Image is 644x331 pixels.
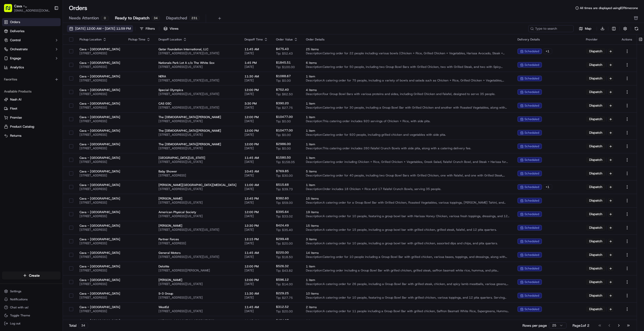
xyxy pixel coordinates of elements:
[586,211,606,217] button: Dispatch
[245,102,268,106] span: 3:30 PM
[306,156,509,160] span: 1 item
[10,106,17,111] span: Fleet
[306,129,509,133] span: 1 item
[245,169,268,173] span: 10:45 AM
[158,47,236,51] span: Qatar Foundation International, LLC
[306,187,509,191] span: Description: Order includes 18 Chicken + Rice and 17 Falafel Crunch Bowls, serving 35 people.
[158,119,236,123] span: [STREET_ADDRESS][US_STATE]
[306,201,509,205] span: Description: A catering order for a Group Bowl Bar with Grilled Chicken, Roasted Vegetables, vari...
[43,91,44,96] span: •
[189,16,200,20] div: 231
[586,130,606,136] button: Dispatch
[2,132,61,140] button: Returns
[10,97,21,102] span: Nash AI
[10,124,34,129] span: Product Catalog
[276,119,291,123] span: Tip: $0.00
[525,212,539,216] span: scheduled
[2,312,61,319] button: Toggle Theme
[4,124,59,129] a: Product Catalog
[13,32,91,38] input: Got a question? Start typing here...
[306,173,509,177] span: Description: Catering order for 40 people, including two Group Bowl Bars with Grilled Chicken, on...
[245,74,268,78] span: 11:30 AM
[245,201,268,205] span: [DATE]
[158,102,236,106] span: CAS GSC
[306,65,509,69] span: Description: Catering order for 50 people, including two Group Bowl Bars with Grilled Chicken, tw...
[585,26,591,31] span: Map
[79,214,120,218] span: [STREET_ADDRESS]
[10,29,24,33] span: Deliveries
[79,241,120,245] span: [STREET_ADDRESS]
[586,198,606,204] button: Dispatch
[5,48,14,57] img: 1736555255976-a54dd68f-1ca7-489b-9aae-adbdc363a1c4
[79,201,120,205] span: [STREET_ADDRESS]
[306,183,509,187] span: 1 item
[79,61,120,65] span: Cava - [GEOGRAPHIC_DATA]
[158,92,236,96] span: [STREET_ADDRESS][US_STATE][US_STATE]
[2,63,61,71] a: Analytics
[5,20,92,28] p: Welcome 👋
[79,92,120,96] span: [STREET_ADDRESS]
[50,125,61,128] span: Pylon
[151,16,160,20] div: 34
[586,306,606,312] button: Dispatch
[79,210,120,214] span: Cava - [GEOGRAPHIC_DATA]
[306,142,509,146] span: 1 item
[4,106,59,111] a: Fleet
[276,106,293,110] span: Tip: $27.75
[170,26,178,31] span: Views
[245,183,268,187] span: 11:00 AM
[276,79,291,83] span: Tip: $0.00
[10,65,24,70] span: Analytics
[276,133,291,137] span: Tip: $0.00
[306,160,509,164] span: Description: Catering order including Chicken + Rice, Grilled Chicken + Vegetables, Greek Salad, ...
[16,91,42,96] span: Klarizel Pensader
[4,97,59,102] a: Nash AI
[79,65,120,69] span: [STREET_ADDRESS]
[276,169,289,173] span: $769.85
[14,9,50,13] button: [EMAIL_ADDRESS][DOMAIN_NAME]
[276,242,293,246] span: Tip: $20.00
[79,51,120,55] span: [STREET_ADDRESS]
[79,160,120,164] span: [STREET_ADDRESS]
[245,47,268,51] span: 11:45 AM
[79,187,120,191] span: [STREET_ADDRESS]
[79,133,120,137] span: [STREET_ADDRESS]
[276,147,291,151] span: Tip: $0.00
[2,123,61,131] button: Product Catalog
[10,115,22,120] span: Promise
[306,228,509,232] span: Description: A catering order for 15 people, including a group bowl bar with grilled chicken, gri...
[79,47,120,51] span: Cava - [GEOGRAPHIC_DATA]
[158,160,236,164] span: [STREET_ADDRESS][US_STATE]
[45,78,59,82] span: 12:21 PM
[23,48,83,53] div: Start new chat
[4,115,59,120] a: Promise
[306,214,509,218] span: Description: A catering order for 10 people, featuring a group bowl bar with Harissa Honey Chicke...
[2,2,52,14] button: Cava - [GEOGRAPHIC_DATA][EMAIL_ADDRESS][DOMAIN_NAME]
[276,183,289,187] span: $515.68
[166,15,187,21] span: Dispatched
[158,255,236,259] span: [STREET_ADDRESS][US_STATE][US_STATE]
[2,114,61,122] button: Promise
[128,37,150,41] div: Pickup Time
[276,92,293,96] span: Tip: $62.50
[586,238,606,244] button: Dispatch
[245,251,268,255] span: 11:45 AM
[16,78,42,82] span: Klarizel Pensader
[245,88,268,92] span: 12:00 PM
[158,51,236,55] span: [STREET_ADDRESS][US_STATE][US_STATE]
[10,78,14,82] img: 1736555255976-a54dd68f-1ca7-489b-9aae-adbdc363a1c4
[158,88,236,92] span: Special Olympics
[306,197,509,201] span: 15 items
[276,88,289,92] span: $752.40
[586,37,614,41] div: Provider
[158,228,236,232] span: [STREET_ADDRESS][US_STATE][US_STATE]
[276,65,295,69] span: Tip: $100.00
[245,228,268,232] span: [DATE]
[86,50,92,56] button: Start new chat
[43,78,44,82] span: •
[528,25,574,32] input: Type to search
[158,237,236,241] span: Partner Forces
[306,88,509,92] span: 4 items
[75,26,131,31] span: [DATE] 12:00 AM - [DATE] 11:59 PM
[10,92,14,96] img: 1736555255976-a54dd68f-1ca7-489b-9aae-adbdc363a1c4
